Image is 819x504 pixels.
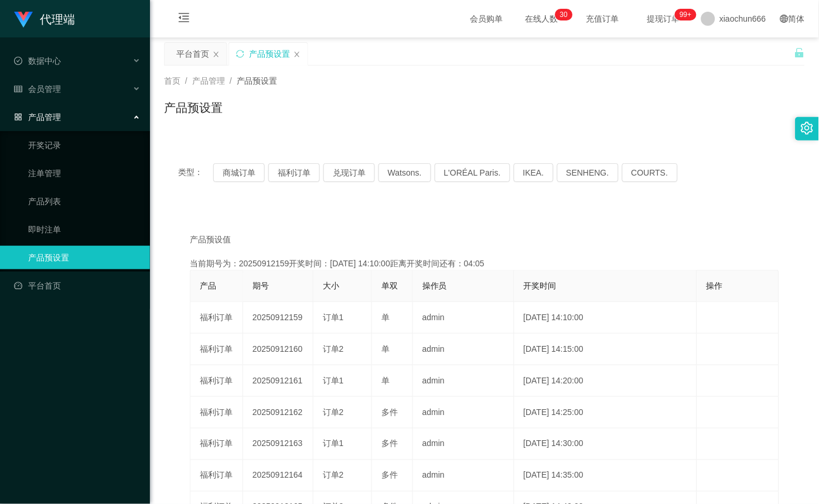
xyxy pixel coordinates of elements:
div: 平台首页 [176,43,209,65]
span: 单 [381,313,390,322]
td: [DATE] 14:25:00 [514,397,697,428]
img: logo.9652507e.png [14,12,33,28]
td: 福利订单 [190,397,243,428]
td: 福利订单 [190,302,243,334]
p: 3 [560,9,564,20]
td: 20250912162 [243,397,313,428]
i: 图标: sync [236,50,244,58]
button: SENHENG. [557,163,619,182]
td: 20250912163 [243,428,313,460]
button: 商城订单 [213,163,265,182]
a: 注单管理 [28,162,141,185]
span: 产品预设置 [237,76,278,85]
td: [DATE] 14:35:00 [514,460,697,492]
i: 图标: setting [801,122,814,135]
span: 单 [381,376,390,385]
button: IKEA. [514,163,554,182]
td: 20250912164 [243,460,313,492]
i: 图标: close [213,51,220,58]
button: 兑现订单 [323,163,375,182]
td: admin [413,365,514,397]
h1: 产品预设置 [164,99,223,116]
i: 图标: appstore-o [14,113,22,121]
td: 20250912159 [243,302,313,334]
span: 产品管理 [14,112,61,122]
span: / [230,76,232,85]
span: 提现订单 [641,15,686,23]
div: 产品预设置 [249,43,290,65]
p: 0 [564,9,568,20]
td: 福利订单 [190,334,243,365]
td: admin [413,428,514,460]
i: 图标: close [294,51,301,58]
td: admin [413,397,514,428]
span: 订单1 [323,313,344,322]
span: 数据中心 [14,56,61,66]
span: / [185,76,187,85]
span: 类型： [178,163,213,182]
a: 图标: dashboard平台首页 [14,274,141,297]
td: [DATE] 14:20:00 [514,365,697,397]
td: [DATE] 14:30:00 [514,428,697,460]
span: 订单2 [323,471,344,480]
span: 充值订单 [581,15,625,23]
button: L'ORÉAL Paris. [435,163,510,182]
span: 单 [381,344,390,354]
span: 多件 [381,407,398,417]
span: 开奖时间 [524,281,557,290]
i: 图标: table [14,85,22,93]
span: 首页 [164,76,180,85]
span: 大小 [323,281,339,290]
td: admin [413,334,514,365]
sup: 30 [555,9,572,20]
span: 会员管理 [14,84,61,94]
button: Watsons. [378,163,431,182]
td: [DATE] 14:15:00 [514,334,697,365]
td: admin [413,302,514,334]
td: 福利订单 [190,428,243,460]
td: 福利订单 [190,460,243,492]
span: 订单1 [323,439,344,448]
a: 产品预设置 [28,246,141,269]
i: 图标: unlock [794,47,805,58]
button: 福利订单 [268,163,320,182]
span: 产品管理 [192,76,225,85]
td: 福利订单 [190,365,243,397]
i: 图标: menu-fold [164,1,204,38]
span: 期号 [252,281,269,290]
button: COURTS. [622,163,678,182]
span: 产品 [200,281,216,290]
a: 即时注单 [28,218,141,241]
td: 20250912160 [243,334,313,365]
i: 图标: check-circle-o [14,57,22,65]
a: 开奖记录 [28,133,141,157]
span: 操作 [707,281,723,290]
span: 单双 [381,281,398,290]
span: 多件 [381,471,398,480]
td: 20250912161 [243,365,313,397]
span: 订单1 [323,376,344,385]
i: 图标: global [780,15,789,23]
h1: 代理端 [40,1,75,38]
td: admin [413,460,514,492]
span: 产品预设值 [190,234,231,246]
a: 代理端 [14,14,75,23]
span: 操作员 [422,281,447,290]
td: [DATE] 14:10:00 [514,302,697,334]
span: 订单2 [323,344,344,354]
span: 在线人数 [520,15,564,23]
a: 产品列表 [28,190,141,213]
sup: 1177 [675,9,696,20]
span: 多件 [381,439,398,448]
span: 订单2 [323,407,344,417]
div: 当前期号为：20250912159开奖时间：[DATE] 14:10:00距离开奖时间还有：04:05 [190,258,779,270]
